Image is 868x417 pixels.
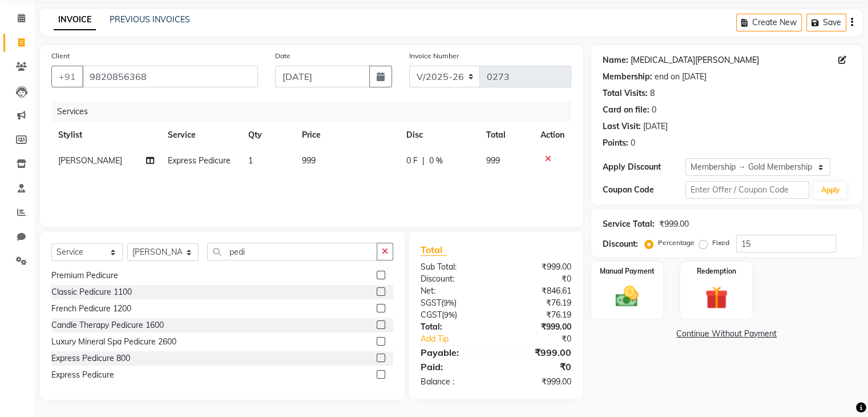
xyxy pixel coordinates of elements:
div: Balance : [412,376,496,388]
button: +91 [51,66,83,87]
div: French Pedicure 1200 [51,303,131,315]
th: Disc [399,122,479,148]
span: CGST [421,310,442,320]
div: ( ) [412,297,496,309]
label: Client [51,51,70,61]
button: Save [806,14,846,31]
button: Create New [736,14,802,31]
div: 0 [631,137,635,149]
div: 8 [650,87,655,99]
div: Discount: [412,273,496,285]
a: Add Tip [412,333,510,345]
div: Services [53,101,580,122]
th: Stylist [51,122,161,148]
div: Payable: [412,346,496,359]
label: Redemption [697,266,736,276]
div: Coupon Code [603,184,685,196]
div: ₹999.00 [659,218,689,230]
div: ₹76.19 [496,309,580,321]
a: INVOICE [54,10,96,30]
div: Express Pedicure [51,369,114,381]
div: Express Pedicure 800 [51,352,130,364]
div: ₹999.00 [496,261,580,273]
label: Invoice Number [409,51,459,61]
input: Search or Scan [207,243,377,260]
th: Action [534,122,571,148]
div: Candle Therapy Pedicure 1600 [51,319,164,331]
span: Total [421,244,447,256]
div: Discount: [603,238,638,250]
span: 999 [302,155,316,166]
div: ₹0 [496,273,580,285]
label: Fixed [712,238,729,248]
div: ₹999.00 [496,376,580,388]
div: Last Visit: [603,121,641,133]
input: Enter Offer / Coupon Code [685,181,810,199]
div: Points: [603,137,628,149]
a: PREVIOUS INVOICES [110,14,190,25]
div: ₹846.61 [496,285,580,297]
a: Continue Without Payment [594,328,860,340]
div: Membership: [603,71,652,83]
span: 1 [248,155,253,166]
div: [DATE] [643,121,668,133]
div: Luxury Mineral Spa Pedicure 2600 [51,336,176,348]
span: 9% [444,310,455,319]
span: Express Pedicure [168,155,231,166]
th: Total [479,122,534,148]
th: Price [295,122,399,148]
label: Date [275,51,290,61]
button: Apply [814,182,846,199]
div: Sub Total: [412,261,496,273]
div: Premium Pedicure [51,270,118,282]
div: Total Visits: [603,87,648,99]
div: end on [DATE] [655,71,706,83]
div: ₹0 [496,360,580,374]
div: ₹999.00 [496,346,580,359]
div: ₹999.00 [496,321,580,333]
img: _cash.svg [608,283,645,310]
th: Service [161,122,241,148]
div: Classic Pedicure 1100 [51,286,132,298]
span: 999 [486,155,500,166]
div: ₹76.19 [496,297,580,309]
div: 0 [652,104,656,116]
div: Card on file: [603,104,649,116]
a: [MEDICAL_DATA][PERSON_NAME] [631,54,759,66]
span: | [422,155,425,167]
input: Search by Name/Mobile/Email/Code [82,66,258,87]
th: Qty [241,122,295,148]
label: Percentage [658,238,695,248]
label: Manual Payment [600,266,655,276]
div: ( ) [412,309,496,321]
div: Total: [412,321,496,333]
div: ₹0 [510,333,579,345]
div: Service Total: [603,218,655,230]
span: 0 F [406,155,418,167]
div: Net: [412,285,496,297]
span: 9% [443,298,454,307]
div: Paid: [412,360,496,374]
div: Apply Discount [603,161,685,173]
span: [PERSON_NAME] [58,155,122,166]
div: Name: [603,54,628,66]
img: _gift.svg [698,283,735,312]
span: 0 % [429,155,443,167]
span: SGST [421,298,441,308]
